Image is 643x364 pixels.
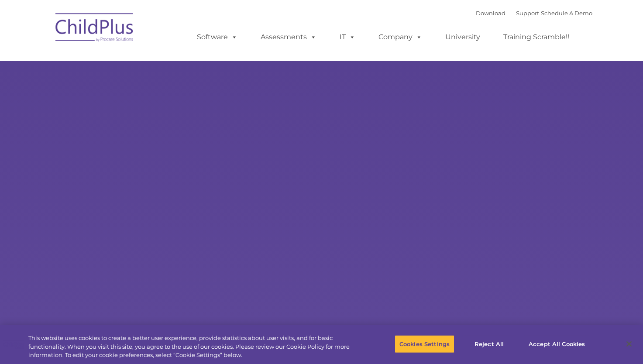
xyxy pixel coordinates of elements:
a: Software [188,28,246,46]
button: Accept All Cookies [524,335,590,353]
a: Download [476,10,505,17]
a: Assessments [252,28,325,46]
font: | [476,10,592,17]
img: ChildPlus by Procare Solutions [51,7,138,51]
a: Support [516,10,539,17]
a: Company [370,28,431,46]
a: Training Scramble!! [495,28,578,46]
a: IT [331,28,364,46]
a: University [437,28,489,46]
button: Close [619,334,639,354]
button: Reject All [462,335,516,353]
button: Cookies Settings [395,335,454,353]
a: Schedule A Demo [541,10,592,17]
div: This website uses cookies to create a better user experience, provide statistics about user visit... [28,334,354,360]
